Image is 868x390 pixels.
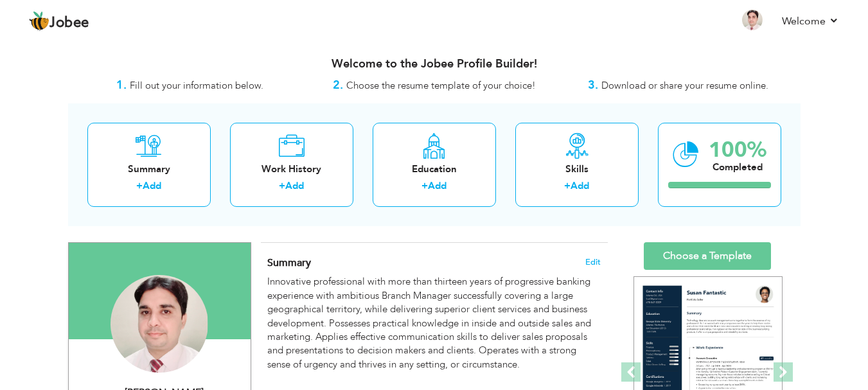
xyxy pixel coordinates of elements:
div: 100% [709,139,766,161]
label: + [136,179,143,193]
div: Skills [526,163,628,176]
span: Edit [585,258,601,267]
div: Summary [98,163,200,176]
span: Download or share your resume online. [601,79,768,92]
img: Muhammad Rizwan [111,275,208,373]
a: Add [428,179,447,192]
a: Choose a Template [644,242,771,270]
img: jobee.io [29,11,49,31]
strong: 3. [588,77,598,93]
span: Fill out your information below. [130,79,263,92]
a: Add [571,179,589,192]
label: + [421,179,428,193]
strong: 2. [333,77,343,93]
strong: 1. [116,77,127,93]
a: Add [285,179,304,192]
a: Jobee [29,11,89,31]
div: Completed [709,161,766,174]
label: + [279,179,285,193]
h3: Welcome to the Jobee Profile Builder! [68,58,801,71]
label: + [564,179,571,193]
img: Profile Img [742,10,763,30]
h4: Adding a summary is a quick and easy way to highlight your experience and interests. [267,256,600,269]
span: Choose the resume template of your choice! [346,79,536,92]
div: Education [383,163,486,176]
span: Summary [267,256,311,270]
span: Jobee [49,16,89,30]
a: Welcome [782,13,839,29]
div: Work History [240,163,343,176]
a: Add [143,179,161,192]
